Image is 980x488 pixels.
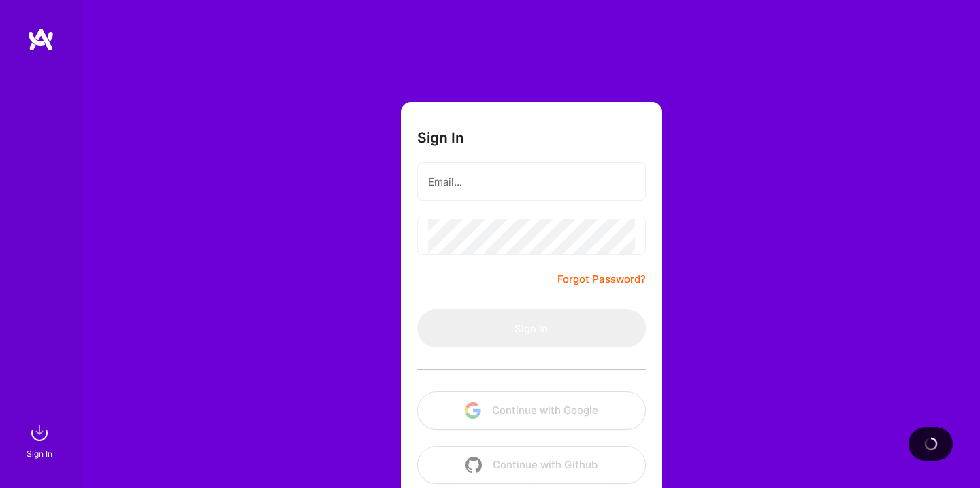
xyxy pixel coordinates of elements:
img: loading [924,437,938,451]
img: icon [465,457,482,473]
a: Forgot Password? [557,271,646,287]
img: sign in [26,419,53,447]
button: Continue with Google [417,391,646,430]
div: Sign In [27,447,52,461]
h3: Sign In [417,129,464,146]
img: logo [27,27,54,52]
img: icon [465,402,481,419]
input: Email... [428,164,635,199]
a: sign inSign In [29,419,53,461]
button: Sign In [417,309,646,347]
button: Continue with Github [417,446,646,484]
